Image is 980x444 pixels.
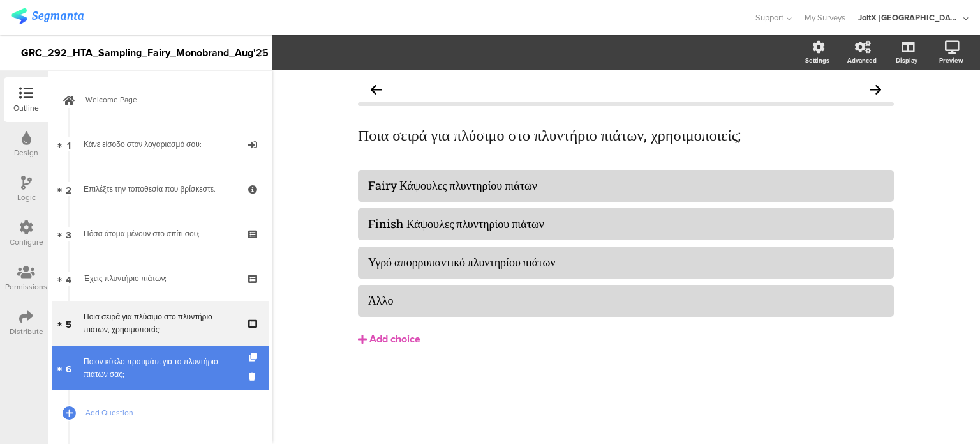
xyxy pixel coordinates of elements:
[896,56,917,65] div: Display
[84,183,236,195] div: Επιλέξτε την τοποθεσία που βρίσκεστε.
[847,56,877,65] div: Advanced
[52,211,269,256] a: 3 Πόσα άτομα μένουν στο σπίτι σου;
[13,102,39,114] div: Outline
[52,122,269,167] a: 1 Κάνε είσοδο στον λογαριασμό σου:
[369,333,420,346] div: Add choice
[858,11,960,24] div: JoltX [GEOGRAPHIC_DATA]
[755,11,783,24] span: Support
[10,236,43,248] div: Configure
[84,138,236,151] div: Κάνε είσοδο στον λογαριασμό σου:
[10,326,43,337] div: Distribute
[66,227,71,241] span: 3
[67,137,71,151] span: 1
[52,256,269,301] a: 4 Έχεις πλυντήριο πιάτων;
[66,272,71,286] span: 4
[11,8,84,24] img: segmanta logo
[14,147,38,158] div: Design
[17,192,36,203] div: Logic
[66,316,71,330] span: 5
[52,77,269,122] a: Welcome Page
[52,301,269,346] a: 5 Ποια σειρά για πλύσιμο στο πλυντήριο πιάτων, χρησιμοποιείς;
[84,310,236,336] div: Ποια σειρά για πλύσιμο στο πλυντήριο πιάτων, χρησιμοποιείς;
[66,182,71,196] span: 2
[368,293,884,308] div: Άλλο
[358,323,894,355] button: Add choice
[52,167,269,211] a: 2 Επιλέξτε την τοποθεσία που βρίσκεστε.
[249,353,260,362] i: Duplicate
[358,125,894,144] p: Ποια σειρά για πλύσιμο στο πλυντήριο πιάτων, χρησιμοποιείς;
[85,406,249,419] span: Add Question
[368,255,884,270] div: Υγρό απορρυπαντικό πλυντηρίου πιάτων
[21,43,251,63] div: GRC_292_HTA_Sampling_Fairy_Monobrand_Aug'25
[5,281,47,293] div: Permissions
[84,227,236,240] div: Πόσα άτομα μένουν στο σπίτι σου;
[368,178,884,193] div: Fairy Κάψουλες πλυντηρίου πιάτων
[52,346,269,390] a: 6 Ποιον κύκλο προτιμάτε για το πλυντήριο πιάτων σας;
[805,56,829,65] div: Settings
[84,272,236,285] div: Έχεις πλυντήριο πιάτων;
[249,371,260,383] i: Delete
[85,93,249,106] span: Welcome Page
[939,56,963,65] div: Preview
[368,217,884,231] div: Finish Κάψουλες πλυντηρίου πιάτων
[66,361,71,375] span: 6
[84,355,236,381] div: Ποιον κύκλο προτιμάτε για το πλυντήριο πιάτων σας;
